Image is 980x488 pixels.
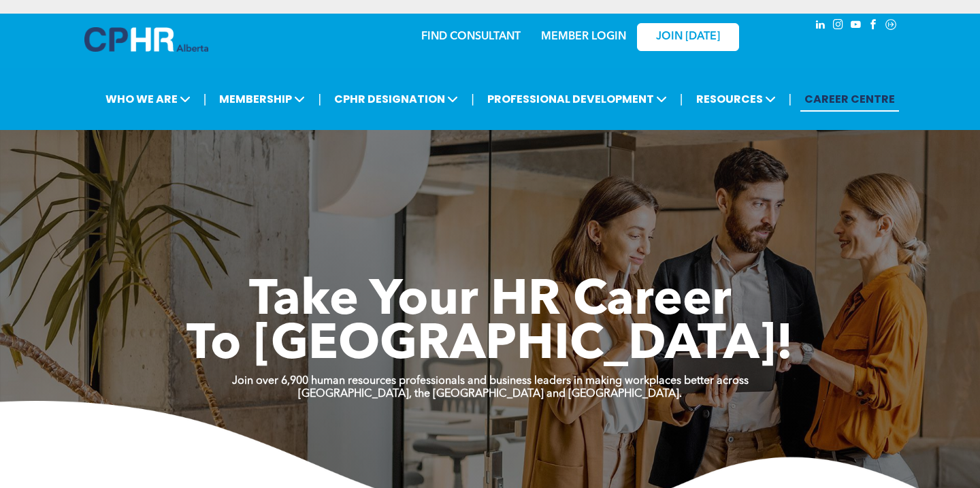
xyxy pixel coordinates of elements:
[883,17,898,35] a: Social network
[800,86,899,112] a: CAREER CENTRE
[541,31,626,42] a: MEMBER LOGIN
[298,389,682,400] strong: [GEOGRAPHIC_DATA], the [GEOGRAPHIC_DATA] and [GEOGRAPHIC_DATA].
[232,376,749,387] strong: Join over 6,900 human resources professionals and business leaders in making workplaces better ac...
[656,31,720,44] span: JOIN [DATE]
[203,85,207,113] li: |
[471,85,474,113] li: |
[680,85,683,113] li: |
[101,86,195,112] span: WHO WE ARE
[318,85,321,113] li: |
[186,321,794,370] span: To [GEOGRAPHIC_DATA]!
[483,86,671,112] span: PROFESSIONAL DEVELOPMENT
[848,17,863,35] a: youtube
[637,23,739,51] a: JOIN [DATE]
[866,17,881,35] a: facebook
[813,17,828,35] a: linkedin
[789,85,792,113] li: |
[830,17,845,35] a: instagram
[249,277,732,326] span: Take Your HR Career
[84,27,208,52] img: A blue and white logo for cp alberta
[421,31,521,42] a: FIND CONSULTANT
[692,86,780,112] span: RESOURCES
[330,86,462,112] span: CPHR DESIGNATION
[215,86,309,112] span: MEMBERSHIP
